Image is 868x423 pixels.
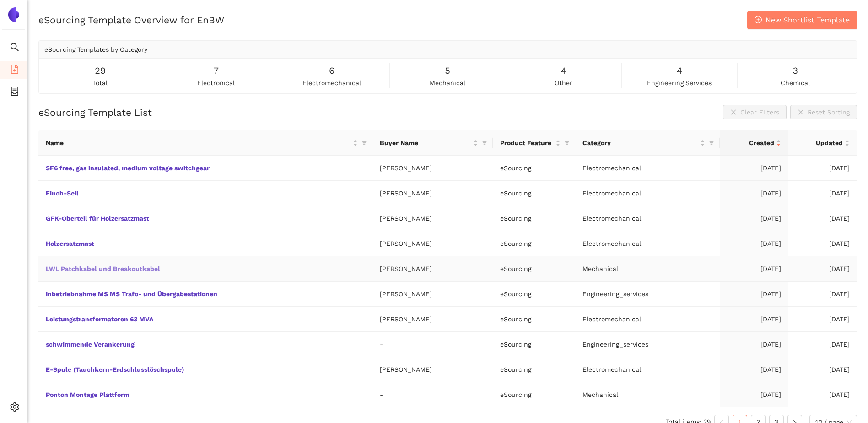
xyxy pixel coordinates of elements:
[493,307,575,332] td: eSourcing
[361,140,367,146] span: filter
[93,78,108,88] span: total
[720,382,788,407] td: [DATE]
[788,156,857,181] td: [DATE]
[575,332,720,357] td: Engineering_services
[561,64,566,78] span: 4
[727,138,774,148] span: Created
[788,282,857,307] td: [DATE]
[10,61,19,80] span: file-add
[493,231,575,256] td: eSourcing
[788,332,857,357] td: [DATE]
[575,382,720,407] td: Mechanical
[38,106,152,119] h2: eSourcing Template List
[755,16,762,25] span: plus-circle
[430,78,465,88] span: mechanical
[302,78,361,88] span: electromechanical
[788,307,857,332] td: [DATE]
[46,138,351,148] span: Name
[493,382,575,407] td: eSourcing
[788,206,857,231] td: [DATE]
[793,64,798,78] span: 3
[709,140,714,146] span: filter
[788,231,857,256] td: [DATE]
[555,78,572,88] span: other
[707,136,716,150] span: filter
[445,64,450,78] span: 5
[720,282,788,307] td: [DATE]
[493,156,575,181] td: eSourcing
[372,206,493,231] td: [PERSON_NAME]
[575,231,720,256] td: Electromechanical
[38,13,224,27] h2: eSourcing Template Overview for EnBW
[747,11,857,29] button: plus-circleNew Shortlist Template
[372,156,493,181] td: [PERSON_NAME]
[380,138,472,148] span: Buyer Name
[493,130,575,156] th: this column's title is Product Feature,this column is sortable
[720,332,788,357] td: [DATE]
[575,256,720,282] td: Mechanical
[677,64,682,78] span: 4
[360,136,369,150] span: filter
[372,282,493,307] td: [PERSON_NAME]
[788,181,857,206] td: [DATE]
[720,156,788,181] td: [DATE]
[372,130,493,156] th: this column's title is Buyer Name,this column is sortable
[197,78,235,88] span: electronical
[213,64,219,78] span: 7
[575,130,720,156] th: this column's title is Category,this column is sortable
[788,382,857,407] td: [DATE]
[372,256,493,282] td: [PERSON_NAME]
[10,83,19,102] span: container
[790,105,857,119] button: closeReset Sorting
[95,64,106,78] span: 29
[372,307,493,332] td: [PERSON_NAME]
[766,14,850,26] span: New Shortlist Template
[575,357,720,382] td: Electromechanical
[575,307,720,332] td: Electromechanical
[329,64,334,78] span: 6
[720,307,788,332] td: [DATE]
[480,136,489,150] span: filter
[564,140,570,146] span: filter
[575,156,720,181] td: Electromechanical
[10,39,19,58] span: search
[788,130,857,156] th: this column's title is Updated,this column is sortable
[582,138,698,148] span: Category
[720,357,788,382] td: [DATE]
[44,46,147,53] span: eSourcing Templates by Category
[493,282,575,307] td: eSourcing
[788,357,857,382] td: [DATE]
[720,181,788,206] td: [DATE]
[493,357,575,382] td: eSourcing
[372,332,493,357] td: -
[723,105,787,119] button: closeClear Filters
[788,256,857,282] td: [DATE]
[6,7,21,22] img: Logo
[575,181,720,206] td: Electromechanical
[372,231,493,256] td: [PERSON_NAME]
[493,206,575,231] td: eSourcing
[796,138,843,148] span: Updated
[720,231,788,256] td: [DATE]
[10,399,19,418] span: setting
[372,357,493,382] td: [PERSON_NAME]
[647,78,712,88] span: engineering services
[493,332,575,357] td: eSourcing
[372,382,493,407] td: -
[575,282,720,307] td: Engineering_services
[482,140,487,146] span: filter
[38,130,372,156] th: this column's title is Name,this column is sortable
[493,181,575,206] td: eSourcing
[575,206,720,231] td: Electromechanical
[562,136,571,150] span: filter
[500,138,554,148] span: Product Feature
[493,256,575,282] td: eSourcing
[781,78,810,88] span: chemical
[720,256,788,282] td: [DATE]
[720,206,788,231] td: [DATE]
[372,181,493,206] td: [PERSON_NAME]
